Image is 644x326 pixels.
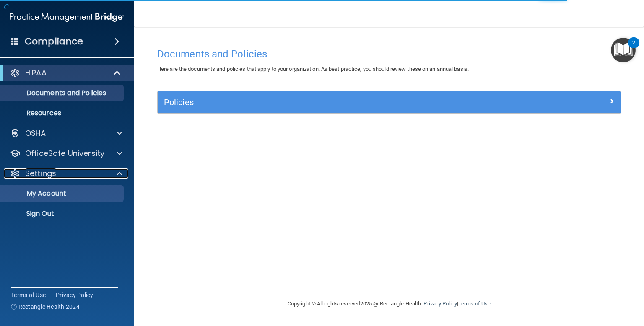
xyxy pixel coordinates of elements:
p: Settings [25,168,56,179]
p: Resources [5,109,120,117]
h5: Policies [164,98,499,107]
h4: Documents and Policies [157,49,621,60]
a: Terms of Use [11,291,46,299]
p: OfficeSafe University [25,148,104,158]
button: Open Resource Center, 2 new notifications [611,38,636,62]
a: OfficeSafe University [10,148,122,158]
img: PMB logo [10,9,124,26]
a: Policies [164,96,614,109]
div: 2 [632,43,635,54]
div: Copyright © All rights reserved 2025 @ Rectangle Health | | [236,290,542,317]
a: HIPAA [10,68,122,78]
p: Documents and Policies [5,89,120,97]
p: HIPAA [25,68,47,78]
span: Ⓒ Rectangle Health 2024 [11,303,80,311]
a: OSHA [10,128,122,138]
p: Sign Out [5,210,120,218]
p: My Account [5,189,120,198]
a: Terms of Use [458,300,491,307]
a: Privacy Policy [56,291,93,299]
span: Here are the documents and policies that apply to your organization. As best practice, you should... [157,66,469,72]
h4: Compliance [25,36,83,47]
p: OSHA [25,128,46,138]
a: Settings [10,168,122,179]
a: Privacy Policy [423,300,457,307]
